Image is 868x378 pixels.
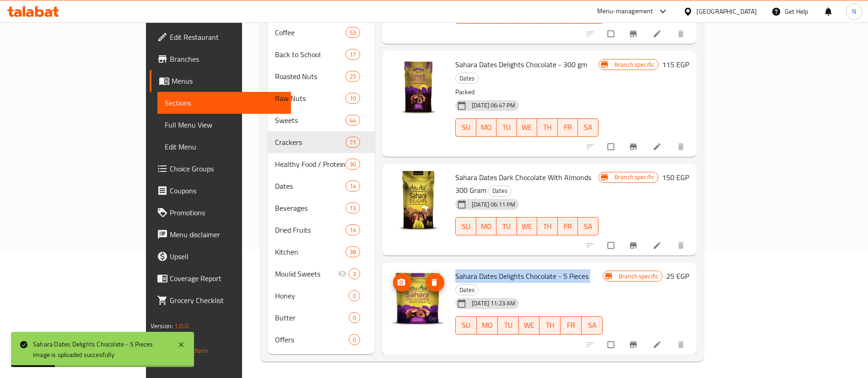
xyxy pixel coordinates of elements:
button: Branch-specific-item [623,24,645,44]
span: Branch specific [611,60,658,69]
span: Coupons [170,185,284,196]
span: 53 [346,28,360,37]
span: 71 [346,138,360,147]
div: Coffee53 [268,21,375,43]
button: TH [537,217,558,235]
button: SA [582,316,603,335]
a: Branches [150,48,291,70]
span: TU [500,121,513,134]
span: Moulid Sweets [275,268,338,279]
button: delete [671,335,693,355]
img: Sahara Dates Delights Chocolate - 300 gm [389,58,448,117]
div: items [349,268,360,279]
button: Branch-specific-item [623,137,645,157]
a: Menu disclaimer [150,224,291,245]
span: Sahara Dates Delights Chocolate - 300 gm [455,58,587,71]
div: items [349,312,360,323]
a: Edit menu item [652,340,663,349]
span: SA [582,220,595,233]
div: Dates14 [268,175,375,197]
span: Kitchen [275,246,345,257]
span: MO [480,319,494,332]
h6: 150 EGP [662,171,689,184]
span: SA [582,121,595,134]
button: SU [455,316,477,335]
div: items [345,159,360,170]
span: Branch specific [615,272,662,281]
span: 3 [349,270,360,278]
button: MO [476,217,497,235]
span: Upsell [170,251,284,262]
button: Branch-specific-item [623,335,645,355]
div: Healthy Food / Protein Bars [275,159,345,170]
span: FR [561,121,575,134]
span: [DATE] 11:23 AM [468,299,519,308]
div: Honey0 [268,285,375,307]
button: TU [496,118,517,137]
div: Honey [275,290,349,301]
span: Dates [456,73,478,84]
span: FR [564,319,578,332]
div: Back to School17 [268,43,375,65]
span: [DATE] 06:11 PM [468,200,519,209]
span: WE [523,319,536,332]
svg: Inactive section [338,269,347,278]
span: Beverages [275,202,345,213]
span: 10 [346,94,360,103]
button: FR [561,316,582,335]
div: Dried Fruits14 [268,219,375,241]
span: Select to update [602,138,621,155]
button: SA [578,217,598,235]
span: Sahara Dates Dark Chocolate With Almonds 300 Gram [455,170,591,197]
span: SU [459,220,472,233]
span: Offers [275,334,349,345]
img: Sahara Dates Delights Chocolate - 5 Pieces [389,270,448,328]
button: FR [558,217,578,235]
span: Dates [275,181,345,192]
span: N [852,6,856,16]
span: SU [459,319,473,332]
button: SU [455,217,476,235]
span: [DATE] 06:47 PM [468,101,519,110]
span: Dried Fruits [275,224,345,235]
a: Choice Groups [150,158,291,180]
span: Dates [489,186,511,196]
a: Edit menu item [652,29,663,38]
span: 0 [349,335,360,344]
span: Sections [165,97,284,108]
span: Coverage Report [170,273,284,284]
a: Sections [157,92,291,114]
a: Edit menu item [652,142,663,151]
span: 17 [346,50,360,59]
nav: Menu sections [268,18,375,354]
button: SA [578,118,598,137]
span: Select to update [602,25,621,43]
div: Sweets44 [268,109,375,131]
span: MO [480,220,493,233]
p: Packed [455,86,598,98]
span: TU [501,319,515,332]
span: 1.0.0 [174,320,189,332]
span: TH [543,319,557,332]
span: MO [480,121,493,134]
img: Sahara Dates Dark Chocolate With Almonds 300 Gram [389,171,448,229]
div: items [345,93,360,104]
span: Menu disclaimer [170,229,284,240]
span: WE [521,220,534,233]
span: 14 [346,226,360,234]
span: FR [561,220,575,233]
span: Sweets [275,115,345,126]
div: Sahara Dates Delights Chocolate - 5 Pieces image is uploaded succesfully [33,339,168,360]
span: Edit Menu [165,141,284,152]
button: delete [671,235,693,256]
div: Offers0 [268,329,375,351]
span: 30 [346,160,360,169]
a: Edit Menu [157,136,291,158]
div: Dates [455,284,479,295]
button: Branch-specific-item [623,235,645,256]
span: Choice Groups [170,163,284,174]
a: Coverage Report [150,267,291,289]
